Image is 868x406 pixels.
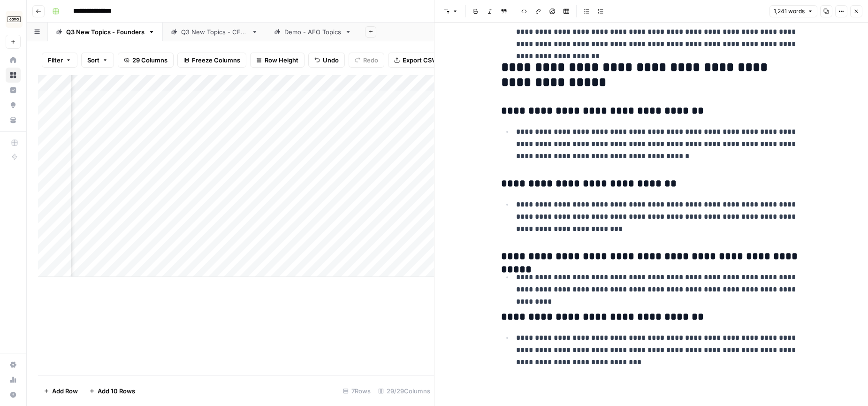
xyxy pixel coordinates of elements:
a: Q3 New Topics - Founders [48,23,163,41]
span: Add Row [52,386,78,396]
button: 29 Columns [118,53,174,68]
button: Row Height [250,53,305,68]
a: Q3 New Topics - CFOs [163,23,266,41]
a: Home [6,53,21,68]
div: Demo - AEO Topics [284,27,341,37]
span: Export CSV [403,55,436,65]
button: Undo [308,53,345,68]
button: Add Row [38,383,84,398]
button: Redo [349,53,384,68]
span: 1,241 words [774,7,805,15]
span: Row Height [265,55,298,65]
span: 29 Columns [132,55,168,65]
button: Sort [81,53,114,68]
button: Filter [42,53,77,68]
a: Opportunities [6,98,21,113]
a: Usage [6,372,21,387]
span: Freeze Columns [192,55,240,65]
button: Freeze Columns [177,53,246,68]
button: 1,241 words [769,5,817,17]
div: Q3 New Topics - CFOs [181,27,248,37]
img: Carta Logo [6,11,23,28]
a: Your Data [6,113,21,128]
a: Insights [6,83,21,98]
span: Redo [363,55,378,65]
span: Add 10 Rows [98,386,135,396]
span: Undo [323,55,339,65]
button: Export CSV [388,53,442,68]
span: Sort [87,55,99,65]
a: Browse [6,68,21,83]
div: Q3 New Topics - Founders [66,27,145,37]
a: Settings [6,357,21,372]
button: Add 10 Rows [84,383,141,398]
button: Workspace: Carta [6,8,21,31]
button: Help + Support [6,387,21,402]
div: 29/29 Columns [374,383,434,398]
span: Filter [48,55,63,65]
a: Demo - AEO Topics [266,23,359,41]
div: 7 Rows [339,383,374,398]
